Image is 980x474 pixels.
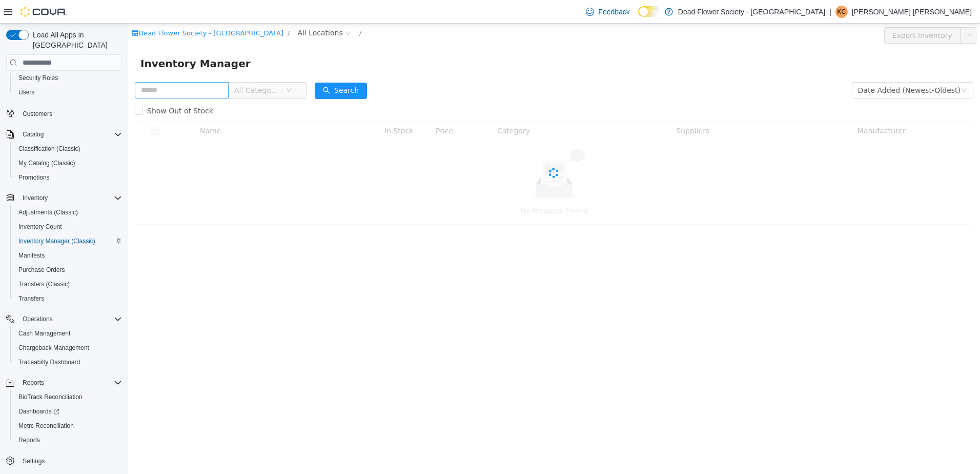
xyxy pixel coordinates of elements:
span: All Locations [169,4,214,15]
button: Customers [2,106,126,121]
span: Catalog [18,128,122,141]
span: Transfers [14,292,122,305]
span: Classification (Classic) [14,143,122,155]
a: Purchase Orders [14,264,69,276]
button: Reports [18,377,48,389]
button: Manifests [10,248,126,263]
button: Security Roles [10,71,126,85]
span: Transfers (Classic) [14,278,122,290]
span: My Catalog (Classic) [18,159,75,167]
button: Metrc Reconciliation [10,419,126,433]
span: KC [837,6,846,18]
span: Load All Apps in [GEOGRAPHIC_DATA] [29,30,122,50]
span: Feedback [598,7,629,17]
button: Transfers [10,291,126,306]
a: Metrc Reconciliation [14,420,78,432]
button: Operations [18,313,57,325]
button: Catalog [18,128,48,141]
span: Metrc Reconciliation [18,422,74,430]
button: Transfers (Classic) [10,277,126,291]
a: Customers [18,108,56,120]
button: Chargeback Management [10,341,126,355]
a: Classification (Classic) [14,143,85,155]
span: Inventory [23,194,48,202]
button: My Catalog (Classic) [10,156,126,170]
a: Adjustments (Classic) [14,206,82,219]
span: My Catalog (Classic) [14,157,122,169]
i: icon: down [833,64,839,71]
span: Dark Mode [638,17,639,17]
a: Feedback [582,2,634,22]
span: Manifests [14,249,122,262]
span: Chargeback Management [18,344,89,352]
a: Inventory Manager (Classic) [14,235,99,247]
span: Operations [23,315,53,323]
span: Dashboards [14,405,122,418]
p: | [829,6,831,18]
span: BioTrack Reconciliation [14,391,122,403]
span: Customers [23,110,52,118]
span: Manifests [18,251,45,260]
span: Classification (Classic) [18,145,80,153]
span: Users [18,88,34,96]
span: Reports [18,436,40,444]
button: Inventory Count [10,220,126,234]
span: Purchase Orders [18,266,65,274]
i: icon: shop [4,6,10,13]
button: Inventory [2,191,126,205]
span: Promotions [14,171,122,184]
p: Dead Flower Society - [GEOGRAPHIC_DATA] [678,6,825,18]
span: Metrc Reconciliation [14,420,122,432]
button: Reports [2,376,126,390]
button: Promotions [10,170,126,185]
span: Traceabilty Dashboard [18,358,80,366]
span: Inventory Count [14,221,122,233]
button: Users [10,85,126,100]
span: Security Roles [14,72,122,84]
span: Chargeback Management [14,342,122,354]
span: Reports [14,434,122,446]
a: Manifests [14,249,49,262]
button: Operations [2,312,126,326]
a: Transfers (Classic) [14,278,74,290]
span: Inventory Manager [12,32,129,48]
button: icon: searchSearch [187,59,239,75]
span: Catalog [23,130,44,139]
span: / [159,6,161,13]
span: Purchase Orders [14,264,122,276]
a: My Catalog (Classic) [14,157,79,169]
a: Transfers [14,292,48,305]
a: Promotions [14,171,54,184]
a: Traceabilty Dashboard [14,356,84,368]
a: Users [14,86,38,98]
span: / [231,6,233,13]
span: Inventory [18,192,122,204]
button: BioTrack Reconciliation [10,390,126,404]
button: Inventory [18,192,52,204]
span: Adjustments (Classic) [18,208,78,216]
span: Reports [18,377,122,389]
a: Settings [18,455,49,467]
span: Reports [23,379,44,387]
span: Customers [18,107,122,120]
span: Cash Management [18,329,70,338]
span: Promotions [18,173,50,182]
button: Traceabilty Dashboard [10,355,126,369]
span: Inventory Count [18,223,62,231]
span: Cash Management [14,327,122,340]
button: icon: ellipsis [832,4,848,20]
span: Show Out of Stock [15,83,89,91]
a: BioTrack Reconciliation [14,391,87,403]
span: Inventory Manager (Classic) [14,235,122,247]
span: Security Roles [18,74,58,82]
button: Export Inventory [756,4,832,20]
span: BioTrack Reconciliation [18,393,83,401]
a: icon: shopDead Flower Society - [GEOGRAPHIC_DATA] [4,6,155,13]
span: Dashboards [18,407,59,416]
span: Settings [18,455,122,467]
span: Inventory Manager (Classic) [18,237,95,245]
a: Chargeback Management [14,342,93,354]
button: Adjustments (Classic) [10,205,126,220]
input: Dark Mode [638,6,660,17]
span: Transfers [18,294,44,303]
